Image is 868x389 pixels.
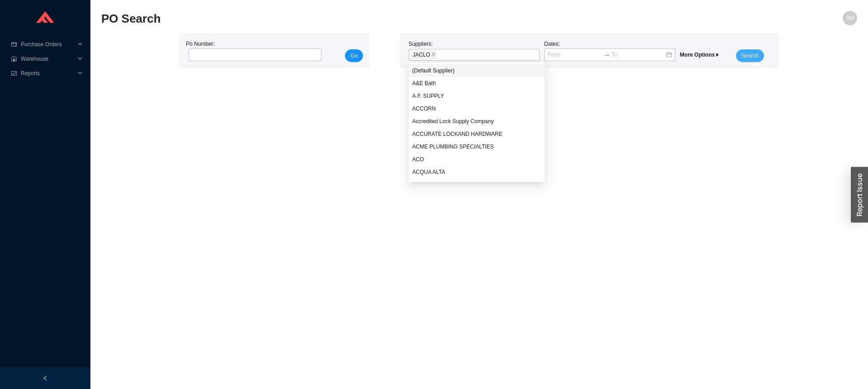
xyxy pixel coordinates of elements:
span: Purchase Orders [21,37,75,52]
span: left [42,375,48,381]
span: JACLO [413,51,430,59]
span: close [431,52,436,58]
span: Reports [21,66,75,81]
span: Warehouse [21,52,75,66]
span: More Options [680,52,720,58]
span: to [604,52,610,58]
input: From [548,50,602,59]
input: To [612,50,665,59]
span: SM [846,11,854,25]
span: JACLO [410,50,437,59]
div: Po Number: [186,39,319,62]
span: swap-right [604,52,610,58]
span: fund [11,71,17,76]
div: Dates: [542,39,678,62]
span: Search [741,51,759,60]
button: Go [345,49,363,62]
span: credit-card [11,42,17,47]
h2: PO Search [101,11,668,27]
span: caret-right [715,52,720,58]
span: Go [350,51,358,60]
div: Suppliers: [406,39,542,62]
button: Search [736,49,764,62]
